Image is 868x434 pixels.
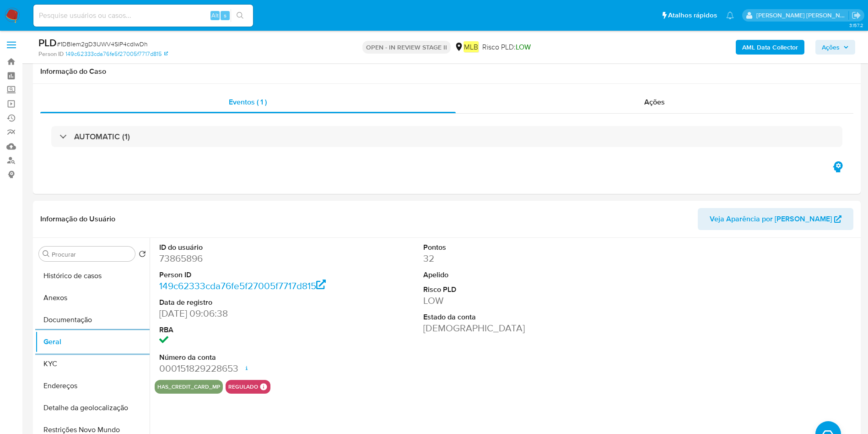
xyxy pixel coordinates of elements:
[822,40,840,55] span: Ações
[668,11,717,20] span: Atalhos rápidos
[159,352,326,363] dt: Número da conta
[224,11,226,20] span: s
[726,11,734,19] a: Notificações
[139,250,146,260] button: Retornar ao pedido padrão
[35,287,150,309] button: Anexos
[464,41,479,52] em: MLB
[159,325,326,335] dt: RBA
[159,297,326,308] dt: Data de registro
[231,9,249,22] button: search-icon
[159,279,326,292] a: 149c62333cda76fe5f27005f7717d815
[52,250,131,258] input: Procurar
[40,67,853,76] h1: Informação do Caso
[35,353,150,375] button: KYC
[159,270,326,280] dt: Person ID
[698,208,853,230] button: Veja Aparência por [PERSON_NAME]
[157,385,220,389] button: has_credit_card_mp
[228,385,258,389] button: regulado
[736,40,804,55] button: AML Data Collector
[159,242,326,253] dt: ID do usuário
[65,50,168,58] a: 149c62333cda76fe5f27005f7717d815
[423,312,590,322] dt: Estado da conta
[423,252,590,265] dd: 32
[423,270,590,280] dt: Apelido
[35,331,150,353] button: Geral
[35,375,150,397] button: Endereços
[51,126,842,147] div: AUTOMATIC (1)
[423,242,590,253] dt: Pontos
[159,307,326,320] dd: [DATE] 09:06:38
[40,214,115,224] h1: Informação do Usuário
[74,132,130,142] h3: AUTOMATIC (1)
[43,250,50,258] button: Procurar
[815,40,855,55] button: Ações
[35,265,150,287] button: Histórico de casos
[644,97,665,107] span: Ações
[423,285,590,295] dt: Risco PLD
[362,41,451,54] p: OPEN - IN REVIEW STAGE II
[423,322,590,335] dd: [DEMOGRAPHIC_DATA]
[159,362,326,375] dd: 000151829228653
[423,294,590,307] dd: LOW
[852,11,861,20] a: Sair
[742,40,798,55] b: AML Data Collector
[710,208,832,230] span: Veja Aparência por [PERSON_NAME]
[159,252,326,265] dd: 73865896
[57,39,148,49] span: # 1DBlem2gD3UWV4SlP4cdlwDh
[38,50,64,58] b: Person ID
[38,35,57,50] b: PLD
[35,397,150,419] button: Detalhe da geolocalização
[33,10,253,22] input: Pesquise usuários ou casos...
[756,11,849,20] p: juliane.miranda@mercadolivre.com
[35,309,150,331] button: Documentação
[229,97,267,107] span: Eventos ( 1 )
[211,11,219,20] span: Alt
[516,42,531,52] span: LOW
[482,42,531,52] span: Risco PLD:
